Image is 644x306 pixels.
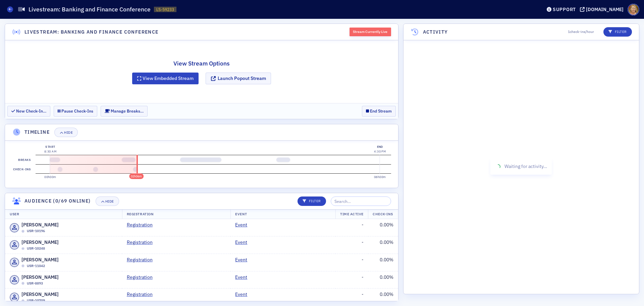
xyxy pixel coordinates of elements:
[127,274,158,281] a: Registration
[21,274,59,281] span: [PERSON_NAME]
[235,274,252,281] a: Event
[24,129,50,136] h4: Timeline
[64,131,73,134] div: Hide
[24,29,159,36] h4: Livestream: Banking and Finance Conference
[5,209,122,219] th: User
[368,289,398,306] td: 0.00 %
[132,73,199,84] button: View Embedded Stream
[29,5,151,13] h1: Livestream: Banking and Finance Conference
[27,263,45,269] span: USR-11042
[21,230,24,233] div: Offline
[230,209,335,219] th: Event
[12,165,32,174] label: Check-ins
[235,291,252,298] a: Event
[368,271,398,289] td: 0.00 %
[27,228,45,234] span: USR-10196
[44,149,56,153] time: 8:30 AM
[368,254,398,271] td: 0.00 %
[105,200,114,203] div: Hide
[235,239,252,246] a: Event
[374,144,386,149] div: End
[603,27,632,37] button: Filter
[156,7,174,12] span: LS-59233
[21,291,59,298] span: [PERSON_NAME]
[206,73,271,84] button: Launch Popout Stream
[335,289,368,306] td: -
[127,221,158,228] a: Registration
[374,175,386,179] time: 08h00m
[54,106,97,116] button: Pause Check-Ins
[298,196,326,206] button: Filter
[368,209,398,219] th: Check-Ins
[235,256,252,263] a: Event
[553,6,576,12] div: Support
[122,209,231,219] th: Registration
[131,174,142,178] time: 02h06m
[21,282,24,285] div: Offline
[96,196,119,206] button: Hide
[608,29,627,35] p: Filter
[54,128,78,137] button: Hide
[24,198,91,205] h4: Audience (0/69 online)
[335,254,368,271] td: -
[628,4,639,15] span: Profile
[44,175,56,179] time: 00h00m
[7,106,50,116] button: New Check-In…
[27,298,45,303] span: USR-10709
[335,236,368,254] td: -
[127,256,158,263] a: Registration
[362,106,396,116] button: End Stream
[44,144,56,149] div: Start
[303,199,321,204] p: Filter
[568,29,594,35] span: 1 check-ins/hour
[127,239,158,246] a: Registration
[17,155,32,165] label: Breaks
[27,281,43,286] span: USR-8893
[21,239,59,246] span: [PERSON_NAME]
[235,221,252,228] a: Event
[132,59,271,68] h2: View Stream Options
[127,291,158,298] a: Registration
[21,221,59,228] span: [PERSON_NAME]
[21,256,59,263] span: [PERSON_NAME]
[350,28,391,36] div: Stream Currently Live
[368,219,398,236] td: 0.00 %
[586,6,624,12] div: [DOMAIN_NAME]
[374,149,386,153] time: 4:30 PM
[21,299,24,302] div: Offline
[21,247,24,250] div: Offline
[368,236,398,254] td: 0.00 %
[580,7,626,12] button: [DOMAIN_NAME]
[101,106,148,116] button: Manage Breaks…
[331,196,391,206] input: Search…
[21,264,24,267] div: Offline
[423,29,448,36] h4: Activity
[335,271,368,289] td: -
[335,209,368,219] th: Time Active
[27,246,45,251] span: USR-10248
[335,219,368,236] td: -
